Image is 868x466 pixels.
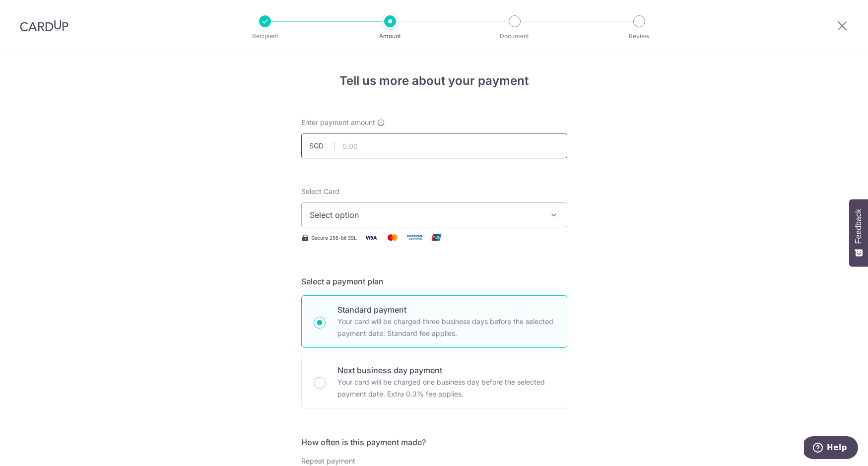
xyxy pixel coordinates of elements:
span: SGD [309,141,335,151]
h4: Tell us more about your payment [301,72,567,90]
iframe: Opens a widget where you can find more information [804,436,858,461]
p: Review [602,31,676,41]
img: Visa [361,231,381,244]
img: Union Pay [426,231,446,244]
p: Amount [353,31,427,41]
span: Feedback [854,209,863,244]
img: American Express [404,231,424,244]
p: Document [478,31,551,41]
label: Repeat payment [301,456,355,466]
span: translation missing: en.payables.payment_networks.credit_card.summary.labels.select_card [301,187,339,196]
span: Enter payment amount [301,118,375,128]
button: Select option [301,202,567,227]
span: Secure 256-bit SSL [311,234,357,242]
p: Your card will be charged three business days before the selected payment date. Standard fee appl... [337,316,555,339]
h5: Select a payment plan [301,275,567,287]
p: Your card will be charged one business day before the selected payment date. Extra 0.3% fee applies. [337,376,555,400]
p: Standard payment [337,304,555,316]
input: 0.00 [301,133,567,158]
p: Next business day payment [337,364,555,376]
img: CardUp [20,20,68,32]
img: Mastercard [383,231,402,244]
span: Select option [310,209,541,221]
h5: How often is this payment made? [301,436,567,448]
button: Feedback - Show survey [849,199,868,266]
p: Recipient [228,31,302,41]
